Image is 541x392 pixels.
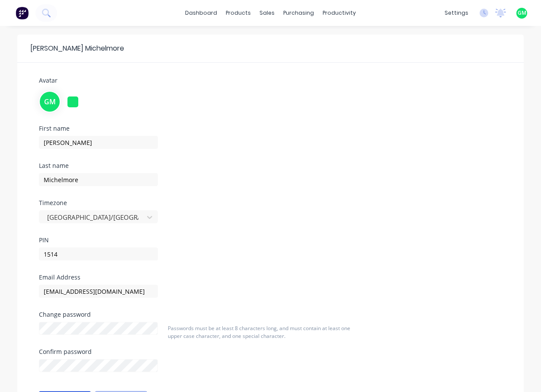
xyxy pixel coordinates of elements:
div: sales [255,6,279,19]
img: Factory [16,6,29,19]
div: Confirm password [39,349,158,355]
span: GM [44,96,56,107]
div: First name [39,125,264,132]
div: settings [440,6,473,19]
div: productivity [318,6,360,19]
div: products [221,6,255,19]
div: Timezone [39,200,264,206]
div: Email Address [39,274,264,280]
span: GM [518,9,526,17]
span: Passwords must be at least 8 characters long, and must contain at least one upper case character,... [168,325,350,340]
span: Avatar [39,76,58,84]
div: PIN [39,237,264,243]
a: dashboard [181,6,221,19]
div: purchasing [279,6,318,19]
div: [PERSON_NAME] Michelmore [26,43,124,54]
div: Last name [39,163,264,169]
div: Change password [39,312,158,318]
